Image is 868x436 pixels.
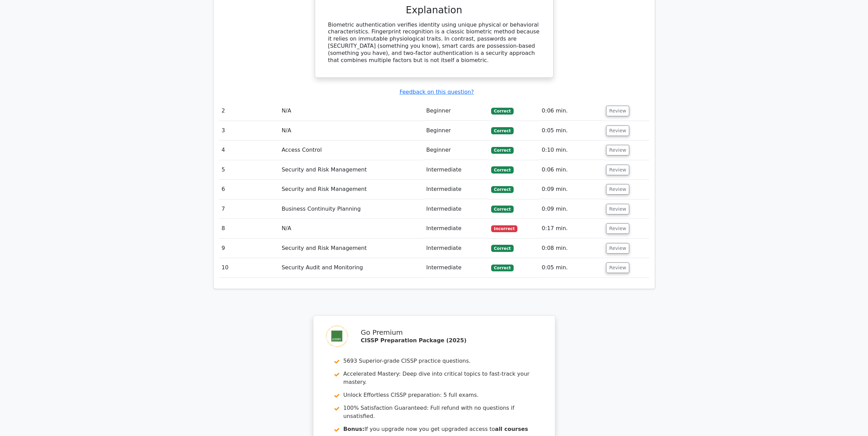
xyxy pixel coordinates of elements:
[491,147,513,154] span: Correct
[219,140,279,160] td: 4
[491,225,517,232] span: Incorrect
[606,125,629,136] button: Review
[279,258,424,277] td: Security Audit and Monitoring
[539,199,603,219] td: 0:09 min.
[279,180,424,199] td: Security and Risk Management
[219,121,279,140] td: 3
[219,199,279,219] td: 7
[606,106,629,116] button: Review
[491,245,513,252] span: Correct
[219,258,279,277] td: 10
[219,219,279,238] td: 8
[424,239,488,258] td: Intermediate
[279,239,424,258] td: Security and Risk Management
[279,101,424,121] td: N/A
[424,160,488,180] td: Intermediate
[491,108,513,115] span: Correct
[424,101,488,121] td: Beginner
[279,219,424,238] td: N/A
[279,140,424,160] td: Access Control
[491,206,513,212] span: Correct
[219,180,279,199] td: 6
[219,239,279,258] td: 9
[606,243,629,254] button: Review
[424,180,488,199] td: Intermediate
[424,199,488,219] td: Intermediate
[606,223,629,234] button: Review
[424,121,488,140] td: Beginner
[606,204,629,214] button: Review
[539,258,603,277] td: 0:05 min.
[539,140,603,160] td: 0:10 min.
[424,140,488,160] td: Beginner
[606,145,629,155] button: Review
[279,160,424,180] td: Security and Risk Management
[279,199,424,219] td: Business Continuity Planning
[539,219,603,238] td: 0:17 min.
[491,186,513,193] span: Correct
[606,165,629,175] button: Review
[606,184,629,195] button: Review
[424,258,488,277] td: Intermediate
[219,101,279,121] td: 2
[606,262,629,273] button: Review
[424,219,488,238] td: Intermediate
[219,160,279,180] td: 5
[491,127,513,134] span: Correct
[539,160,603,180] td: 0:06 min.
[539,180,603,199] td: 0:09 min.
[279,121,424,140] td: N/A
[399,89,474,95] a: Feedback on this question?
[539,121,603,140] td: 0:05 min.
[539,239,603,258] td: 0:08 min.
[328,21,540,64] div: Biometric authentication verifies identity using unique physical or behavioral characteristics. F...
[328,4,540,16] h3: Explanation
[491,265,513,271] span: Correct
[491,166,513,173] span: Correct
[539,101,603,121] td: 0:06 min.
